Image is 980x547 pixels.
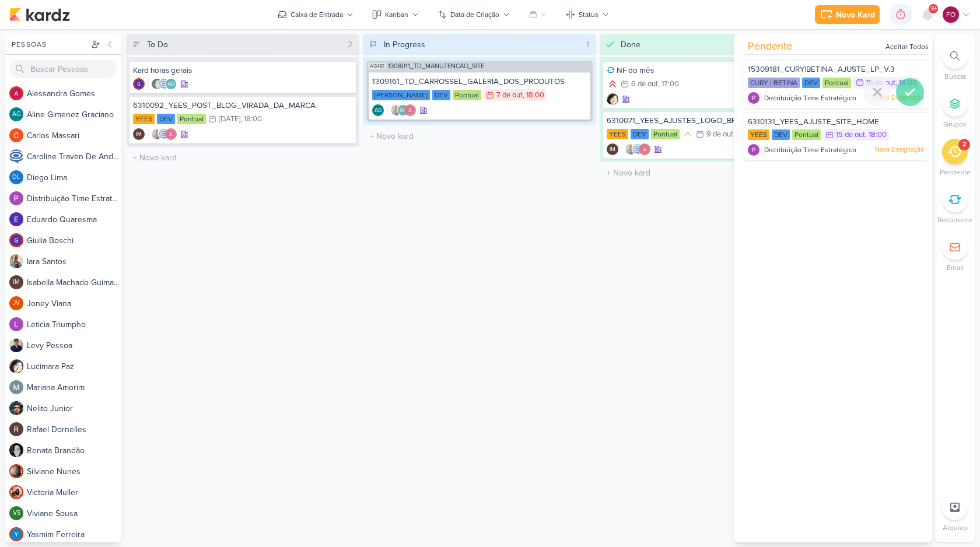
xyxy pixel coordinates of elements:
div: Criador(a): Isabella Machado Guimarães [607,143,618,155]
div: 1 [582,38,594,51]
div: Criador(a): Aline Gimenez Graciano [372,104,384,116]
div: Pontual [453,90,481,100]
div: Criador(a): Isabella Machado Guimarães [133,128,145,140]
div: 1309161_TD_CARROSSEL_GALERIA_DOS_PRODUTOS [372,76,587,87]
div: Colaboradores: Iara Santos, Aline Gimenez Graciano, Alessandra Gomes [387,104,416,116]
div: I s a b e l l a M a c h a d o G u i m a r ã e s [27,276,121,289]
div: Joney Viana [9,296,23,310]
div: G i u l i a B o s c h i [27,234,121,247]
div: Pontual [822,78,851,88]
p: JV [13,300,20,307]
div: Criador(a): Lucimara Paz [607,93,618,105]
div: V i c t o r i a M u l l e r [27,486,121,499]
img: Distribuição Time Estratégico [9,191,23,205]
button: Novo Kard [815,5,880,24]
div: Isabella Machado Guimarães [133,128,145,140]
input: + Novo kard [128,149,357,166]
div: , 18:00 [895,79,917,87]
div: Colaboradores: Renata Brandão, Caroline Traven De Andrade, Aline Gimenez Graciano [148,78,177,90]
input: + Novo kard [365,128,594,145]
img: Alessandra Gomes [165,128,177,140]
div: R e n a t a B r a n d ã o [27,444,121,457]
span: AG481 [369,63,386,69]
div: 15 de out [836,131,865,139]
p: Pendente [940,167,971,177]
div: [DATE] [219,115,240,123]
div: Prioridade Alta [607,78,618,90]
img: Alessandra Gomes [9,86,23,100]
div: V i v i a n e S o u s a [27,507,121,520]
span: Pendente [748,38,792,54]
span: Distribuição Time Estratégico [764,93,856,103]
div: L e v y P e s s o a [27,339,121,352]
div: R a f a e l D o r n e l l e s [27,423,121,436]
img: Yasmim Ferreira [9,527,23,541]
img: Lucimara Paz [607,93,618,105]
input: + Novo kard [602,164,831,181]
div: Colaboradores: Iara Santos, Caroline Traven De Andrade, Alessandra Gomes [148,128,177,140]
div: C a r l o s M a s s a r i [27,129,121,142]
p: AG [400,108,407,114]
div: 6310092_YEES_POST_BLOG_VIRADA_DA_MARCA [133,100,352,111]
img: Silviane Nunes [9,464,23,478]
div: Colaboradores: Iara Santos, Caroline Traven De Andrade, Alessandra Gomes [622,143,650,155]
div: A l e s s a n d r a G o m e s [27,87,121,100]
div: 9 de out [706,131,733,138]
div: Aline Gimenez Graciano [397,104,409,116]
img: Lucimara Paz [9,359,23,373]
div: E d u a r d o Q u a r e s m a [27,213,121,226]
div: Pontual [177,114,206,124]
div: Pontual [792,129,821,140]
div: 2 [963,140,966,149]
div: L u c i m a r a P a z [27,360,121,373]
div: C a r o l i n e T r a v e n D e A n d r a d e [27,150,121,163]
p: VS [13,510,20,517]
div: 2 [343,38,357,51]
div: NF do mês [607,65,826,76]
div: YEES [748,129,769,140]
span: Distribuição Time Estratégico [764,145,856,155]
div: Prioridade Média [682,128,694,140]
span: 9+ [930,4,937,13]
p: IM [136,132,142,138]
div: Aline Gimenez Graciano [9,107,23,121]
div: A l i n e G i m e n e z G r a c i a n o [27,108,121,121]
p: Grupos [943,119,967,129]
div: , 18:00 [523,92,544,99]
div: , 17:00 [658,80,679,88]
div: 6 de out [631,80,658,88]
img: Alessandra Gomes [404,104,416,116]
div: Diego Lima [9,170,23,184]
img: Iara Santos [625,143,636,155]
p: AG [374,108,382,114]
div: S i l v i a n e N u n e s [27,465,121,478]
div: Pontual [651,129,680,139]
div: Criador(a): Giulia Boschi [133,78,145,90]
img: Rafael Dornelles [9,422,23,436]
img: Caroline Traven De Andrade [9,149,23,163]
div: N e l i t o J u n i o r [27,402,121,415]
input: Buscar Pessoas [9,59,117,78]
div: CURY | BETINA [748,78,800,88]
p: Email [947,262,964,273]
div: Isabella Machado Guimarães [9,275,23,289]
img: Leticia Triumpho [9,317,23,331]
p: AG [12,111,21,118]
img: Levy Pessoa [9,338,23,352]
div: M a r i a n a A m o r i m [27,381,121,394]
img: Distribuição Time Estratégico [748,92,759,104]
p: IM [13,279,20,286]
div: DEV [772,129,790,140]
img: Alessandra Gomes [639,143,650,155]
p: DL [12,174,20,181]
div: , 18:00 [240,115,262,123]
img: Iara Santos [390,104,402,116]
img: Caroline Traven De Andrade [632,143,643,155]
img: Giulia Boschi [133,78,145,90]
div: D i e g o L i m a [27,171,121,184]
p: Nova Designação [875,145,924,155]
img: Renata Brandão [151,78,163,90]
div: Isabella Machado Guimarães [607,143,618,155]
div: YEES [607,129,628,139]
img: Iara Santos [9,254,23,268]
